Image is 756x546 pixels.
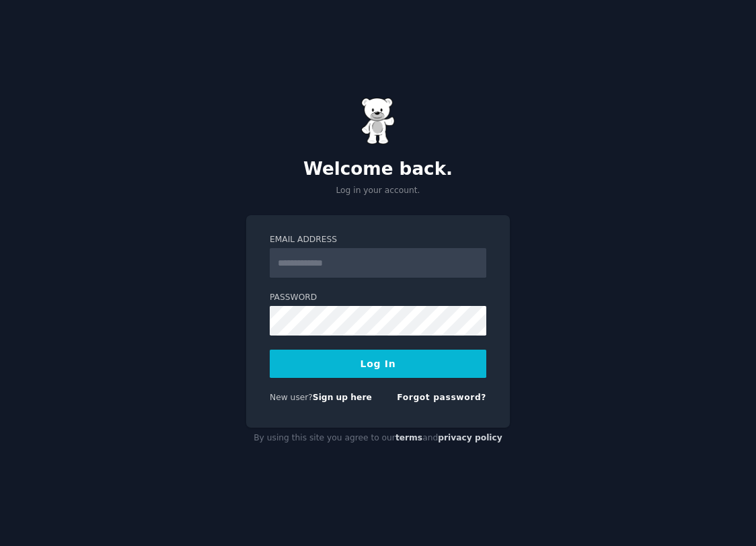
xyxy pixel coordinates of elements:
[397,393,486,402] a: Forgot password?
[246,428,510,449] div: By using this site you agree to our and
[361,97,395,145] img: Gummy Bear
[438,433,502,442] a: privacy policy
[246,159,510,180] h2: Welcome back.
[246,185,510,197] p: Log in your account.
[395,433,422,442] a: terms
[313,393,372,402] a: Sign up here
[270,350,486,378] button: Log In
[270,292,486,304] label: Password
[270,234,486,246] label: Email Address
[270,393,313,402] span: New user?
